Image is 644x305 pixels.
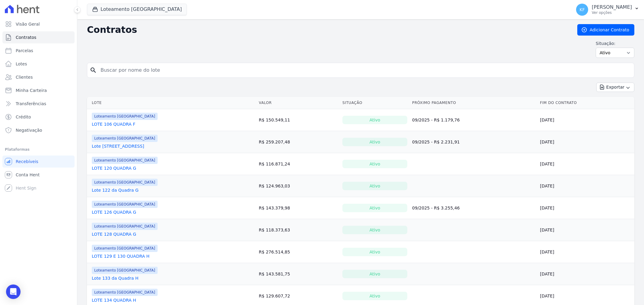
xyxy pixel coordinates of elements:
[2,45,75,57] a: Parcelas
[592,10,632,15] p: Ver opções
[592,4,632,10] p: [PERSON_NAME]
[537,219,634,241] td: [DATE]
[16,87,47,93] span: Minha Carteira
[90,67,97,74] i: search
[16,114,31,120] span: Crédito
[537,97,634,109] th: Fim do Contrato
[537,175,634,197] td: [DATE]
[2,58,75,70] a: Lotes
[577,24,634,36] a: Adicionar Contrato
[412,206,460,210] a: 09/2025 - R$ 3.255,46
[2,84,75,96] a: Minha Carteira
[92,253,149,259] a: LOTE 129 E 130 QUADRA H
[256,197,340,219] td: R$ 143.379,98
[537,197,634,219] td: [DATE]
[16,48,33,54] span: Parcelas
[537,131,634,153] td: [DATE]
[6,285,21,299] div: Open Intercom Messenger
[2,98,75,110] a: Transferências
[87,24,568,35] h2: Contratos
[256,175,340,197] td: R$ 124.963,03
[87,97,256,109] th: Lote
[87,4,187,15] button: Loteamento [GEOGRAPHIC_DATA]
[537,153,634,175] td: [DATE]
[92,165,136,171] a: LOTE 120 QUADRA G
[2,156,75,168] a: Recebíveis
[256,109,340,131] td: R$ 150.549,11
[537,109,634,131] td: [DATE]
[2,111,75,123] a: Crédito
[342,160,407,168] div: Ativo
[92,289,158,296] span: Loteamento [GEOGRAPHIC_DATA]
[16,159,38,165] span: Recebíveis
[92,209,136,215] a: LOTE 126 QUADRA G
[92,179,158,186] span: Loteamento [GEOGRAPHIC_DATA]
[596,40,634,46] label: Situação:
[92,135,158,142] span: Loteamento [GEOGRAPHIC_DATA]
[256,97,340,109] th: Valor
[256,241,340,263] td: R$ 276.514,85
[92,245,158,252] span: Loteamento [GEOGRAPHIC_DATA]
[342,182,407,190] div: Ativo
[342,292,407,300] div: Ativo
[340,97,410,109] th: Situação
[16,34,36,40] span: Contratos
[342,226,407,234] div: Ativo
[342,204,407,212] div: Ativo
[256,131,340,153] td: R$ 259.207,48
[92,143,144,149] a: Lote [STREET_ADDRESS]
[412,140,460,144] a: 09/2025 - R$ 2.231,91
[2,124,75,136] a: Negativação
[5,146,72,153] div: Plataformas
[16,61,27,67] span: Lotes
[16,74,33,80] span: Clientes
[537,263,634,285] td: [DATE]
[412,118,460,122] a: 09/2025 - R$ 1.179,76
[2,31,75,43] a: Contratos
[256,263,340,285] td: R$ 143.581,75
[92,201,158,208] span: Loteamento [GEOGRAPHIC_DATA]
[571,1,644,18] button: KF [PERSON_NAME] Ver opções
[342,138,407,146] div: Ativo
[342,248,407,256] div: Ativo
[16,21,40,27] span: Visão Geral
[2,71,75,83] a: Clientes
[256,153,340,175] td: R$ 116.871,24
[92,187,139,193] a: Lote 122 da Quadra G
[537,241,634,263] td: [DATE]
[2,169,75,181] a: Conta Hent
[92,297,136,303] a: LOTE 134 QUADRA H
[256,219,340,241] td: R$ 118.373,63
[92,223,158,230] span: Loteamento [GEOGRAPHIC_DATA]
[16,172,40,178] span: Conta Hent
[579,8,585,12] span: KF
[92,267,158,274] span: Loteamento [GEOGRAPHIC_DATA]
[92,157,158,164] span: Loteamento [GEOGRAPHIC_DATA]
[2,18,75,30] a: Visão Geral
[342,116,407,124] div: Ativo
[97,64,632,76] input: Buscar por nome do lote
[410,97,537,109] th: Próximo Pagamento
[596,83,634,92] button: Exportar
[16,101,46,107] span: Transferências
[342,270,407,278] div: Ativo
[16,127,42,133] span: Negativação
[92,113,158,120] span: Loteamento [GEOGRAPHIC_DATA]
[92,275,138,281] a: Lote 133 da Quadra H
[92,121,135,127] a: LOTE 106 QUADRA F
[92,231,136,237] a: LOTE 128 QUADRA G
